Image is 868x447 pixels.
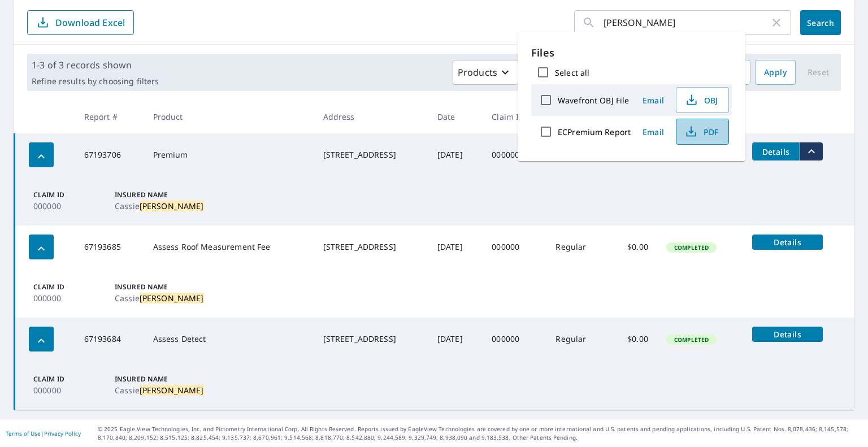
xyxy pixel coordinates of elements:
[667,336,715,344] span: Completed
[115,190,204,200] p: Insured Name
[144,318,314,361] td: Assess Detect
[115,200,204,212] p: Cassie
[635,123,671,141] button: Email
[55,16,125,29] p: Download Excel
[44,429,81,437] a: Privacy Policy
[483,100,546,133] th: Claim ID
[140,293,204,303] mark: [PERSON_NAME]
[75,133,144,176] td: 67193706
[483,225,546,268] td: 000000
[759,329,816,340] span: Details
[75,225,144,268] td: 67193685
[676,119,729,145] button: PDF
[115,292,204,304] p: Cassie
[144,133,314,176] td: Premium
[558,127,631,137] label: ECPremium Report
[115,374,204,384] p: Insured Name
[640,127,667,137] span: Email
[115,282,204,292] p: Insured Name
[640,95,667,106] span: Email
[809,18,832,28] span: Search
[635,92,671,109] button: Email
[428,100,483,133] th: Date
[755,60,796,85] button: Apply
[428,225,483,268] td: [DATE]
[27,10,134,35] button: Download Excel
[546,225,608,268] td: Regular
[759,237,816,248] span: Details
[33,384,101,396] p: 000000
[483,133,546,176] td: 000000
[428,318,483,361] td: [DATE]
[453,60,518,85] button: Products
[609,225,657,268] td: $0.00
[764,66,787,80] span: Apply
[546,318,608,361] td: Regular
[609,318,657,361] td: $0.00
[115,384,204,396] p: Cassie
[75,100,144,133] th: Report #
[323,241,419,253] div: [STREET_ADDRESS]
[323,149,419,160] div: [STREET_ADDRESS]
[752,327,823,342] button: detailsBtn-67193684
[683,93,719,107] span: OBJ
[33,292,101,304] p: 000000
[752,142,800,160] button: detailsBtn-67193706
[98,425,862,442] p: © 2025 Eagle View Technologies, Inc. and Pictometry International Corp. All Rights Reserved. Repo...
[75,318,144,361] td: 67193684
[32,58,159,72] p: 1-3 of 3 records shown
[800,142,823,160] button: filesDropdownBtn-67193706
[144,100,314,133] th: Product
[759,146,793,157] span: Details
[558,95,629,106] label: Wavefront OBJ File
[323,333,419,345] div: [STREET_ADDRESS]
[683,125,719,138] span: PDF
[667,244,715,251] span: Completed
[6,430,81,437] p: |
[458,66,497,79] p: Products
[32,76,159,86] p: Refine results by choosing filters
[140,201,204,211] mark: [PERSON_NAME]
[604,7,770,38] input: Address, Report #, Claim ID, etc.
[33,200,101,212] p: 000000
[531,45,732,60] p: Files
[140,385,204,396] mark: [PERSON_NAME]
[555,67,589,78] label: Select all
[752,235,823,250] button: detailsBtn-67193685
[314,100,428,133] th: Address
[6,429,41,437] a: Terms of Use
[33,282,101,292] p: Claim ID
[33,190,101,200] p: Claim ID
[428,133,483,176] td: [DATE]
[144,225,314,268] td: Assess Roof Measurement Fee
[800,10,841,35] button: Search
[676,87,729,113] button: OBJ
[483,318,546,361] td: 000000
[33,374,101,384] p: Claim ID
